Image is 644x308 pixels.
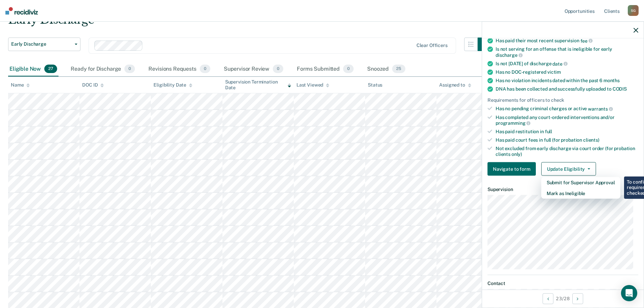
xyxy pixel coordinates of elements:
button: Submit for Supervisor Approval [541,177,620,188]
button: Navigate to form [487,162,536,176]
span: full [545,129,552,134]
span: clients) [583,137,599,143]
div: Has no violation incidents dated within the past 6 [496,78,638,84]
div: Is not [DATE] of discharge [496,61,638,67]
div: Status [368,82,382,88]
span: victim [547,69,561,75]
button: Update Eligibility [541,162,596,176]
img: Recidiviz [5,7,38,15]
span: 0 [124,65,135,73]
div: Has paid restitution in [496,129,638,135]
span: 0 [200,65,210,73]
span: 0 [343,65,354,73]
dt: Supervision [487,187,638,192]
div: Not excluded from early discharge via court order (for probation clients [496,145,638,157]
button: Mark as Ineligible [541,188,620,199]
div: Eligible Now [8,62,58,77]
div: Has no DOC-registered [496,69,638,75]
div: 23 / 28 [482,289,644,307]
span: 27 [44,65,57,73]
div: Open Intercom Messenger [621,285,637,301]
div: Forms Submitted [295,62,355,77]
button: Previous Opportunity [543,293,553,304]
span: Early Discharge [11,41,72,47]
div: Early Discharge [8,13,491,32]
span: discharge [496,52,523,58]
div: DOC ID [82,82,104,88]
div: Requirements for officers to check [487,97,638,103]
div: Last Viewed [296,82,329,88]
div: DNA has been collected and successfully uploaded to [496,86,638,92]
div: Name [11,82,30,88]
a: Navigate to form link [487,162,539,176]
span: months [603,78,620,83]
span: fee [580,38,593,43]
div: Has no pending criminal charges or active [496,106,638,112]
span: 0 [273,65,283,73]
span: date [552,61,567,66]
div: Has paid their most recent supervision [496,38,638,44]
div: Snoozed [366,62,407,77]
div: Has completed any court-ordered interventions and/or [496,114,638,126]
span: only) [511,151,522,157]
div: Supervisor Review [222,62,285,77]
span: CODIS [613,86,627,92]
div: Clear officers [416,43,448,48]
div: Ready for Discharge [69,62,136,77]
div: Is not serving for an offense that is ineligible for early [496,46,638,58]
button: Next Opportunity [572,293,583,304]
div: Has paid court fees in full (for probation [496,137,638,143]
div: Eligibility Date [153,82,192,88]
span: warrants [588,106,613,112]
dt: Contact [487,281,638,286]
div: S G [628,5,639,16]
div: Supervision Termination Date [225,79,291,91]
div: Assigned to [439,82,471,88]
span: 25 [392,65,405,73]
span: programming [496,120,530,126]
div: Revisions Requests [147,62,211,77]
